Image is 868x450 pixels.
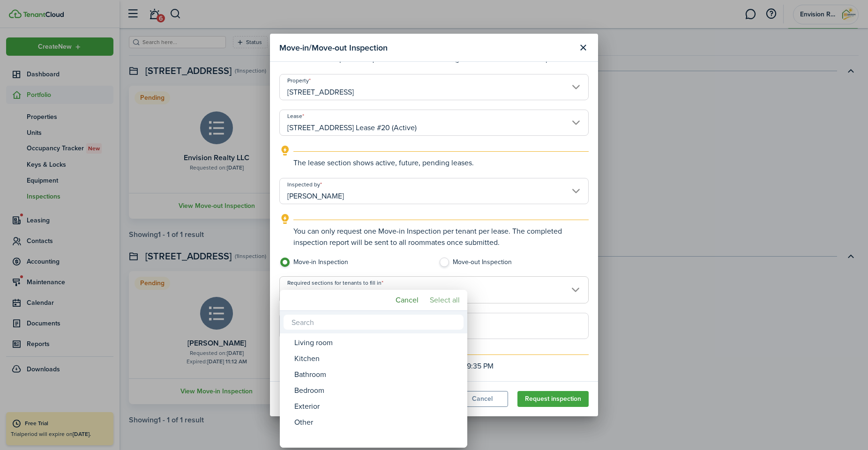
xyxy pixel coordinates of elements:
[294,398,460,414] div: Exterior
[426,292,464,309] mbsc-button: Select all
[284,315,464,330] input: Search
[294,414,460,430] div: Other
[294,367,460,383] div: Bathroom
[294,383,460,398] div: Bedroom
[294,335,460,351] div: Living room
[294,351,460,367] div: Kitchen
[280,333,467,448] mbsc-wheel: Required sections for tenants to fill in
[392,292,422,309] mbsc-button: Cancel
